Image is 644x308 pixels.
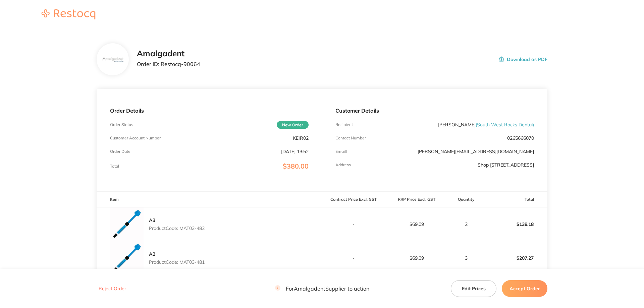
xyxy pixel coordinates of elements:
p: KEIR02 [293,135,309,141]
p: For Amalgadent Supplier to action [275,286,369,292]
p: Recipient [335,122,353,127]
p: [PERSON_NAME] [438,122,534,127]
p: - [322,222,385,227]
a: Restocq logo [35,9,102,20]
p: Total [110,164,119,169]
p: Product Code: MAT03-482 [149,226,205,231]
th: Contract Price Excl. GST [322,192,385,207]
button: Reject Order [97,286,128,292]
p: 0265666070 [507,135,534,141]
button: Download as PDF [499,49,547,70]
span: ( South West Rocks Dental ) [476,122,534,128]
p: Order ID: Restocq- 90064 [137,61,200,67]
p: Customer Account Number [110,136,161,140]
img: b285Ymlzag [102,57,123,62]
p: - [322,255,385,261]
th: Item [97,192,322,207]
p: [DATE] 13:52 [281,149,309,154]
th: RRP Price Excl. GST [385,192,448,207]
p: Order Details [110,108,309,114]
h2: Amalgadent [137,49,200,58]
p: Contact Number [335,136,366,140]
button: Edit Prices [451,280,496,297]
a: A3 [149,217,155,223]
img: bmpzMTBnMw [110,241,144,275]
img: Restocq logo [35,9,102,19]
p: Shop [STREET_ADDRESS] [478,162,534,168]
button: Accept Order [502,280,547,297]
p: $207.27 [485,250,547,266]
p: $138.18 [485,216,547,232]
a: [PERSON_NAME][EMAIL_ADDRESS][DOMAIN_NAME] [418,148,534,155]
p: Customer Details [335,108,534,114]
p: $69.09 [385,222,448,227]
img: aXJ4bWlsZA [110,207,144,241]
p: Address [335,163,351,167]
p: Order Status [110,122,133,127]
th: Total [484,192,547,207]
p: Order Date [110,149,130,154]
span: $380.00 [283,162,309,170]
p: 3 [448,255,484,261]
span: New Order [277,121,309,129]
a: A2 [149,251,155,257]
th: Quantity [448,192,484,207]
p: Emaill [335,149,347,154]
p: $69.09 [385,255,448,261]
p: 2 [448,222,484,227]
p: Product Code: MAT03-481 [149,259,205,265]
